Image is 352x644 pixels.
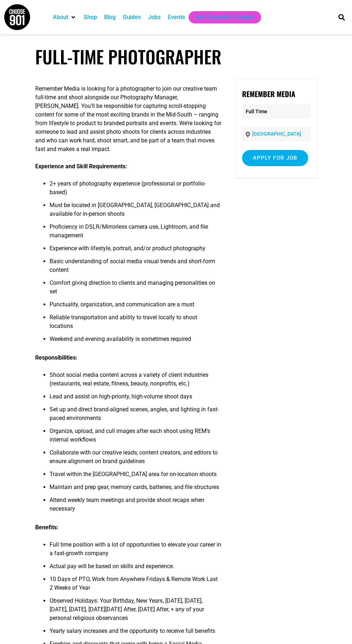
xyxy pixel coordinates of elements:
strong: Experience and Skill Requirements: [35,163,127,170]
div: About [49,11,80,23]
li: Punctuality, organization, and communication are a must [50,300,222,313]
li: Travel within the [GEOGRAPHIC_DATA] area for on-location shoots [50,470,222,483]
li: Experience with lifestyle, portrait, and/or product photography [50,244,222,257]
li: Full time position with a lot of opportunities to elevate your career in a fast-growth company [50,540,222,562]
li: Reliable transportation and ability to travel locally to shoot locations [50,313,222,335]
a: Blog [104,13,116,22]
p: Full Time [242,104,311,119]
li: Organize, upload, and cull images after each shoot using REM’s internal workflows [50,427,222,448]
strong: Responsibilities: [35,354,78,361]
li: Attend weekly team meetings and provide shoot recaps when necessary [50,496,222,517]
li: Observed Holidays: Your Birthday, New Years, [DATE], [DATE], [DATE], [DATE], [DATE][DATE] After, ... [50,597,222,627]
li: Lead and assist on high-priority, high-volume shoot days [50,392,222,405]
strong: Benefits: [35,524,59,531]
input: Apply for job [242,150,308,166]
nav: Main nav [49,11,328,23]
a: [GEOGRAPHIC_DATA] [252,131,301,137]
a: Shop [84,13,97,22]
div: Search [335,11,347,23]
li: Yearly salary increases and the opportunity to receive full benefits [50,627,222,640]
li: Proficiency in DSLR/Mirrorless camera use, Lightroom, and file management [50,223,222,244]
li: Shoot social media content across a variety of client industries (restaurants, real estate, fitne... [50,371,222,392]
li: Comfort giving direction to clients and managing personalities on set [50,279,222,300]
p: Remember Media is looking for a photographer to join our creative team full-time and shoot alongs... [35,85,222,154]
a: About [53,13,68,22]
li: Collaborate with our creative leads, content creators, and editors to ensure alignment on brand g... [50,448,222,470]
strong: Remember Media [242,88,295,99]
li: Must be located in [GEOGRAPHIC_DATA], [GEOGRAPHIC_DATA] and available for in-person shoots [50,201,222,223]
li: Actual pay will be based on skills and experience. [50,562,222,575]
li: 10 Days of PTO, Work from Anywhere Fridays & Remote Work Last 2 Weeks of Year [50,575,222,597]
h1: Full-Time Photographer [35,46,317,67]
a: Events [168,13,185,22]
li: Basic understanding of social media visual trends and short-form content [50,257,222,279]
a: Jobs [148,13,161,22]
a: Get Choose901 Emails [196,13,254,22]
li: 2+ years of photography experience (professional or portfolio-based) [50,179,222,201]
li: Maintain and prep gear, memory cards, batteries, and file structures [50,483,222,496]
a: Guides [123,13,141,22]
li: Set up and direct brand-aligned scenes, angles, and lighting in fast-paced environments [50,405,222,427]
li: Weekend and evening availability is sometimes required [50,335,222,348]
